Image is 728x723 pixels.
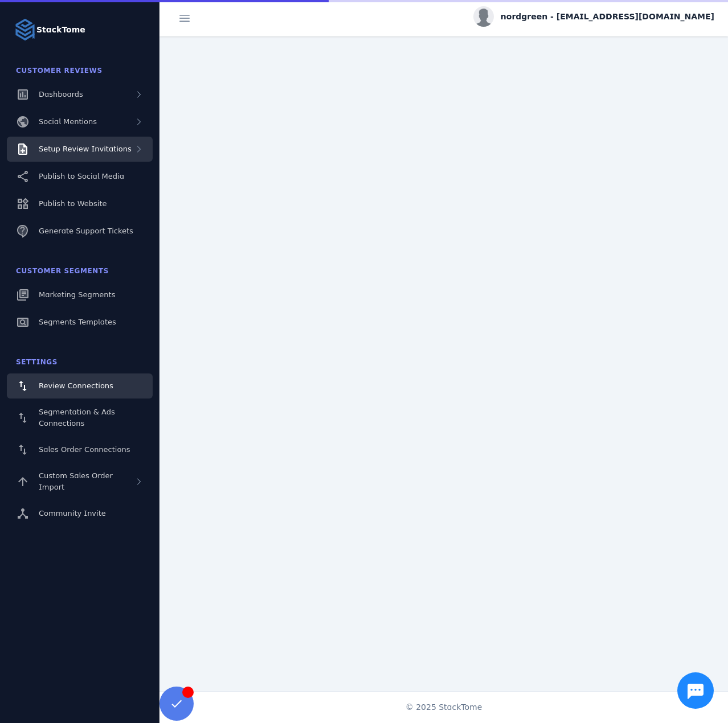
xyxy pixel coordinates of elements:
strong: StackTome [36,24,85,36]
span: Community Invite [39,509,106,517]
a: Marketing Segments [7,282,153,307]
span: Publish to Social Media [39,172,124,180]
span: Custom Sales Order Import [39,471,113,491]
span: Dashboards [39,90,83,98]
span: Segments Templates [39,318,116,326]
a: Publish to Website [7,191,153,216]
span: Social Mentions [39,117,97,126]
span: Customer Reviews [16,67,103,75]
button: nordgreen - [EMAIL_ADDRESS][DOMAIN_NAME] [473,6,714,27]
span: nordgreen - [EMAIL_ADDRESS][DOMAIN_NAME] [501,11,714,23]
span: Generate Support Tickets [39,227,133,235]
a: Publish to Social Media [7,164,153,189]
span: Segmentation & Ads Connections [39,408,115,428]
span: Review Connections [39,381,113,390]
span: Marketing Segments [39,290,115,299]
a: Review Connections [7,373,153,399]
a: Segments Templates [7,310,153,335]
span: Setup Review Invitations [39,145,132,153]
span: © 2025 StackTome [406,701,482,713]
img: profile.jpg [473,6,494,27]
span: Sales Order Connections [39,445,130,454]
span: Settings [16,358,58,366]
img: Logo image [14,18,36,41]
a: Generate Support Tickets [7,219,153,244]
span: Publish to Website [39,199,107,208]
a: Sales Order Connections [7,437,153,462]
a: Segmentation & Ads Connections [7,401,153,435]
a: Community Invite [7,501,153,526]
span: Customer Segments [16,267,109,275]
